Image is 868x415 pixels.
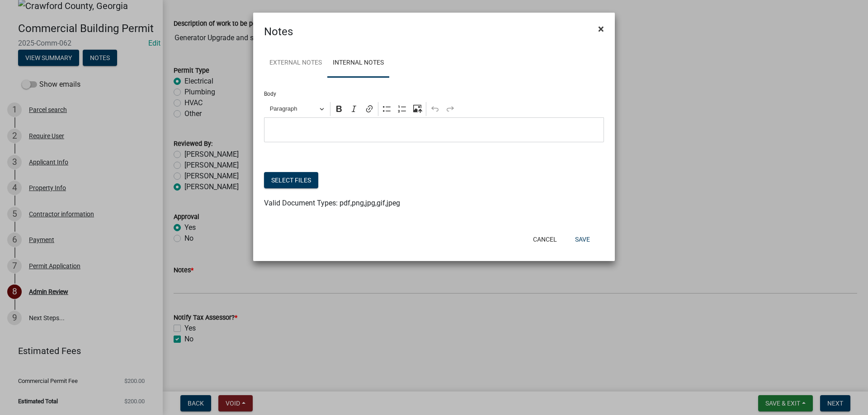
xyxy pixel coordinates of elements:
a: Internal Notes [327,49,389,78]
label: Body [264,91,276,97]
button: Paragraph, Heading [266,102,328,116]
div: Editor toolbar [264,100,604,117]
button: Close [591,16,611,42]
span: × [598,23,604,35]
button: Cancel [526,231,564,247]
button: Save [568,231,597,247]
span: Paragraph [270,103,317,114]
button: Select files [264,172,318,188]
div: Editor editing area: main. Press Alt+0 for help. [264,117,604,142]
span: Valid Document Types: pdf,png,jpg,gif,jpeg [264,199,400,207]
h4: Notes [264,23,293,40]
a: External Notes [264,49,327,78]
